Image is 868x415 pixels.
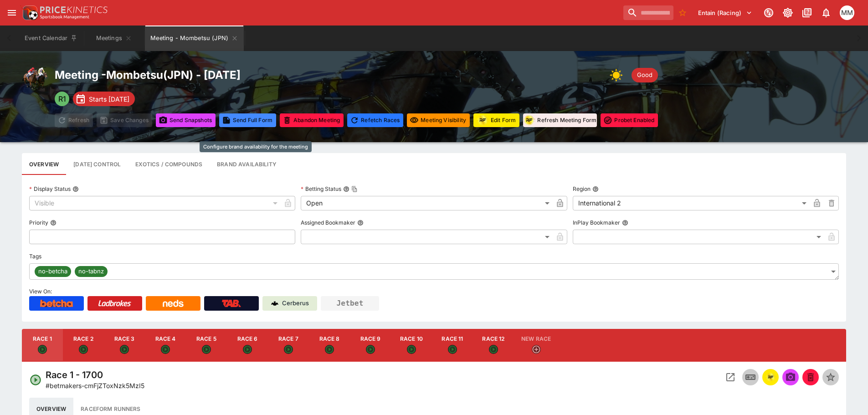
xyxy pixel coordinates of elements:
button: Race 9 [350,329,391,362]
button: Race 12 [473,329,514,362]
button: Notifications [818,5,834,21]
p: Starts [DATE] [89,94,129,104]
div: Open [301,196,552,210]
button: Inplay [742,369,759,385]
button: Meeting - Mombetsu (JPN) [145,26,244,51]
button: Send Full Form [219,113,276,127]
svg: Open [161,345,170,354]
div: Track Condition: Good [632,68,658,82]
img: horse_racing.png [22,66,47,92]
button: Base meeting details [22,153,66,175]
svg: Open [489,345,498,354]
img: Sportsbook Management [40,15,89,19]
button: New Race [514,329,558,362]
svg: Open [243,345,252,354]
div: Michela Marris [840,5,854,20]
img: Ladbrokes [98,300,131,307]
button: Open Event [722,369,739,385]
span: View On: [29,288,52,295]
button: Michela Marris [837,3,857,23]
button: Refresh Meeting Form [523,113,597,127]
button: Race 7 [268,329,309,362]
img: TabNZ [222,300,241,307]
button: Jetbet [321,296,379,311]
button: Priority [50,220,56,226]
svg: Open [407,345,416,354]
button: Event Calendar [19,26,83,51]
svg: Open [29,374,42,386]
div: Weather: null [610,66,628,84]
button: Race 2 [63,329,104,362]
p: Region [573,185,591,193]
button: View and edit meeting dividends and compounds. [128,153,210,175]
p: Copy To Clipboard [46,381,144,390]
button: Meetings [85,26,143,51]
svg: Open [448,345,457,354]
button: Refetching all race data will discard any changes you have made and reload the latest race data f... [347,113,403,127]
button: Configure brand availability for the meeting [210,153,284,175]
img: racingform.png [765,372,776,382]
svg: Open [202,345,211,354]
span: Mark an event as closed and abandoned. [802,372,819,381]
svg: Open [284,345,293,354]
button: Race 5 [186,329,227,362]
div: racingform [523,114,535,127]
p: Cerberus [282,299,309,308]
svg: Open [366,345,375,354]
img: Neds [163,300,183,307]
button: Display Status [72,186,79,192]
svg: Open [79,345,88,354]
input: search [623,5,673,20]
button: Toggle ProBet for every event in this meeting [601,113,658,127]
p: Priority [29,219,48,226]
p: Betting Status [301,185,341,193]
button: racingform [762,369,779,385]
p: Display Status [29,185,71,193]
div: International 2 [573,196,810,210]
img: PriceKinetics [40,6,108,13]
button: Toggle light/dark mode [780,5,796,21]
button: Connected to PK [760,5,777,21]
img: PriceKinetics Logo [20,4,38,22]
img: sun.png [610,66,628,84]
a: Cerberus [262,296,317,311]
button: Select Tenant [693,5,758,20]
button: Mark all events in meeting as closed and abandoned. [280,113,344,127]
span: Send Snapshot [782,369,799,385]
p: InPlay Bookmaker [573,219,620,226]
p: Tags [29,252,41,260]
button: open drawer [4,5,20,21]
div: racingform [476,114,489,127]
img: Cerberus [271,300,278,307]
button: Race 4 [145,329,186,362]
button: Set all events in meeting to specified visibility [407,113,470,127]
button: Region [592,186,599,192]
span: Good [632,71,658,80]
button: Set Featured Event [822,369,839,385]
button: Race 6 [227,329,268,362]
button: InPlay Bookmaker [622,220,628,226]
h2: Meeting - Mombetsu ( JPN ) - [DATE] [55,68,241,82]
span: no-betcha [35,267,71,276]
svg: Open [120,345,129,354]
div: Configure brand availability for the meeting [200,141,312,153]
button: Documentation [799,5,815,21]
h4: Race 1 - 1700 [46,369,144,381]
button: Assigned Bookmaker [357,220,364,226]
button: Configure each race specific details at once [66,153,128,175]
span: no-tabnz [75,267,108,276]
button: Send Snapshots [156,113,216,127]
button: Copy To Clipboard [351,186,358,192]
img: racingform.png [476,114,489,126]
button: Betting StatusCopy To Clipboard [343,186,349,192]
img: racingform.png [523,114,535,126]
button: Race 11 [432,329,473,362]
div: Visible [29,196,281,210]
p: Assigned Bookmaker [301,219,355,226]
img: Betcha [40,300,73,307]
button: Race 10 [391,329,432,362]
button: Update RacingForm for all races in this meeting [473,113,519,127]
button: Race 8 [309,329,350,362]
svg: Open [38,345,47,354]
button: No Bookmarks [675,5,690,20]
